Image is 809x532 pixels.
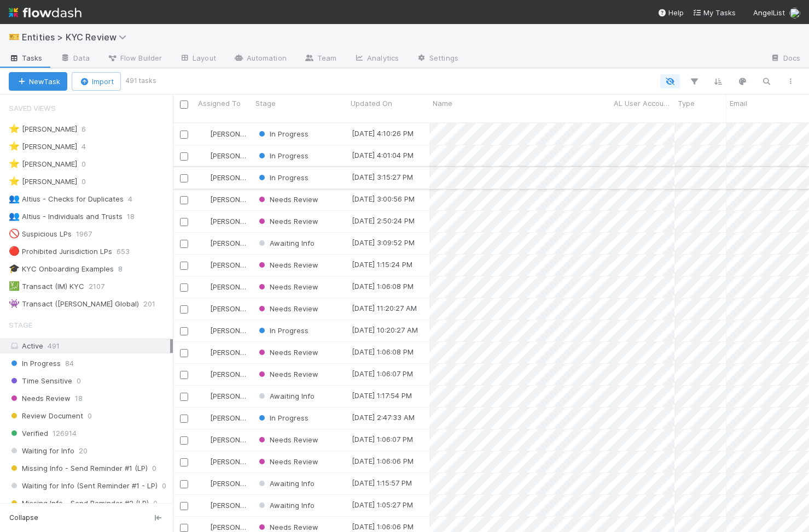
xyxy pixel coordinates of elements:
div: Awaiting Info [257,391,315,401]
span: [PERSON_NAME] [210,348,265,357]
img: avatar_1a1d5361-16dd-4910-a949-020dcd9f55a3.png [200,370,208,379]
span: 0 [152,462,156,475]
span: 18 [127,210,145,223]
span: 👥 [9,194,20,203]
div: [PERSON_NAME] [199,303,247,314]
span: 1967 [76,227,103,241]
div: Awaiting Info [257,238,315,249]
span: 201 [143,297,166,311]
span: In Progress [257,173,309,182]
img: avatar_1a1d5361-16dd-4910-a949-020dcd9f55a3.png [200,282,208,291]
span: Needs Review [257,370,318,379]
span: Needs Review [9,392,71,405]
span: [PERSON_NAME] [210,457,265,466]
span: My Tasks [692,8,736,17]
img: avatar_73a733c5-ce41-4a22-8c93-0dca612da21e.png [200,261,208,269]
span: 2107 [89,280,115,293]
span: 0 [82,157,97,171]
span: 🎫 [9,32,20,42]
span: In Progress [9,357,61,370]
span: Stage [255,98,276,109]
span: Needs Review [257,217,318,226]
div: [PERSON_NAME] [199,150,247,161]
span: Collapse [9,513,38,523]
a: Layout [171,50,225,68]
div: [PERSON_NAME] [199,434,247,445]
span: ⭐ [9,176,20,186]
input: Toggle Row Selected [180,196,188,204]
span: [PERSON_NAME] [210,479,265,488]
span: Time Sensitive [9,374,72,388]
input: Toggle Row Selected [180,131,188,139]
div: [PERSON_NAME] [199,347,247,358]
div: Awaiting Info [257,500,315,511]
div: [DATE] 2:50:24 PM [352,215,415,226]
input: Toggle Row Selected [180,305,188,314]
span: 8 [118,262,133,276]
input: Toggle Row Selected [180,393,188,401]
div: [PERSON_NAME] [9,122,77,136]
div: In Progress [257,172,309,183]
div: [PERSON_NAME] [199,391,247,401]
div: [PERSON_NAME] [199,369,247,380]
span: Waiting for Info (Sent Reminder #1 - LP) [9,479,158,493]
span: [PERSON_NAME] [210,304,265,313]
span: Stage [9,314,32,336]
span: [PERSON_NAME] [210,239,265,247]
img: avatar_d6b50140-ca82-482e-b0bf-854821fc5d82.png [200,195,208,204]
div: Transact (IM) KYC [9,280,84,293]
span: [PERSON_NAME] [210,413,265,422]
span: Assigned To [198,98,241,109]
input: Toggle Row Selected [180,283,188,292]
a: Team [295,50,345,68]
div: [DATE] 1:05:27 PM [352,499,413,510]
img: logo-inverted-e16ddd16eac7371096b0.svg [9,3,82,22]
span: Awaiting Info [257,392,315,400]
span: 0 [162,479,166,493]
input: Toggle Row Selected [180,458,188,466]
div: KYC Onboarding Examples [9,262,114,276]
span: 126914 [53,427,77,440]
span: In Progress [257,326,309,335]
div: Needs Review [257,281,318,292]
span: Needs Review [257,523,318,531]
img: avatar_1a1d5361-16dd-4910-a949-020dcd9f55a3.png [200,304,208,313]
div: In Progress [257,128,309,139]
div: [PERSON_NAME] [199,478,247,489]
span: Needs Review [257,282,318,291]
span: 0 [82,175,97,188]
img: avatar_7d83f73c-397d-4044-baf2-bb2da42e298f.png [789,8,800,19]
div: In Progress [257,325,309,336]
span: Needs Review [257,457,318,466]
input: Toggle Row Selected [180,436,188,445]
span: ⭐ [9,141,20,151]
div: [DATE] 2:47:33 AM [352,412,415,423]
span: [PERSON_NAME] [210,173,265,182]
span: Needs Review [257,348,318,357]
img: avatar_d8fc9ee4-bd1b-4062-a2a8-84feb2d97839.png [200,348,208,357]
div: Altius - Individuals and Trusts [9,210,123,223]
span: [PERSON_NAME] [210,261,265,269]
div: [PERSON_NAME] [199,259,247,270]
small: 491 tasks [125,76,156,86]
a: My Tasks [692,7,736,18]
span: Verified [9,427,48,440]
span: [PERSON_NAME] [210,326,265,335]
div: [DATE] 1:06:08 PM [352,281,414,292]
div: Needs Review [257,259,318,270]
img: avatar_73a733c5-ce41-4a22-8c93-0dca612da21e.png [200,413,208,422]
div: [DATE] 1:15:57 PM [352,477,412,488]
img: avatar_d6b50140-ca82-482e-b0bf-854821fc5d82.png [200,326,208,335]
span: Missing Info - Send Reminder #1 (LP) [9,462,148,475]
div: [PERSON_NAME] [199,216,247,227]
span: 0 [88,409,92,423]
img: avatar_7d83f73c-397d-4044-baf2-bb2da42e298f.png [200,151,208,160]
div: [PERSON_NAME] [199,172,247,183]
span: Needs Review [257,195,318,204]
span: 4 [128,192,143,206]
span: 🎓 [9,264,20,273]
span: [PERSON_NAME] [210,195,265,204]
span: 0 [153,496,158,510]
div: Help [657,7,684,18]
input: Toggle Row Selected [180,174,188,182]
